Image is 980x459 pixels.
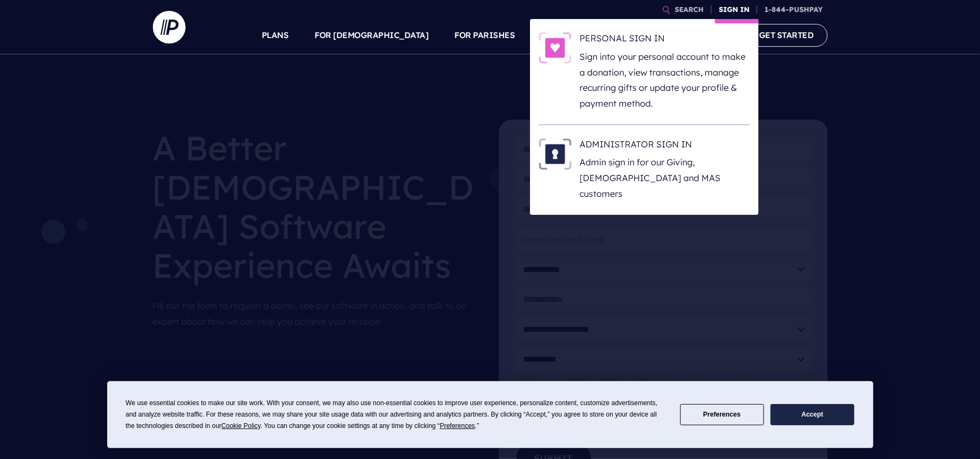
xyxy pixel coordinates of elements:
[580,49,750,111] p: Sign into your personal account to make a donation, view transactions, manage recurring gifts or ...
[221,422,261,430] span: Cookie Policy
[745,24,828,46] a: GET STARTED
[539,138,571,170] img: ADMINISTRATOR SIGN IN - Illustration
[539,138,750,202] a: ADMINISTRATOR SIGN IN - Illustration ADMINISTRATOR SIGN IN Admin sign in for our Giving, [DEMOGRA...
[771,404,854,425] button: Accept
[126,398,667,432] div: We use essential cookies to make our site work. With your consent, we may also use non-essential ...
[580,138,750,154] h6: ADMINISTRATOR SIGN IN
[539,32,571,64] img: PERSONAL SIGN IN - Illustration
[539,32,750,111] a: PERSONAL SIGN IN - Illustration PERSONAL SIGN IN Sign into your personal account to make a donati...
[541,16,590,54] a: SOLUTIONS
[262,16,289,54] a: PLANS
[615,16,654,54] a: EXPLORE
[580,32,750,48] h6: PERSONAL SIGN IN
[107,381,873,448] div: Cookie Consent Prompt
[680,16,720,54] a: COMPANY
[580,154,750,201] p: Admin sign in for our Giving, [DEMOGRAPHIC_DATA] and MAS customers
[455,16,515,54] a: FOR PARISHES
[315,16,429,54] a: FOR [DEMOGRAPHIC_DATA]
[680,404,764,425] button: Preferences
[440,422,475,430] span: Preferences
